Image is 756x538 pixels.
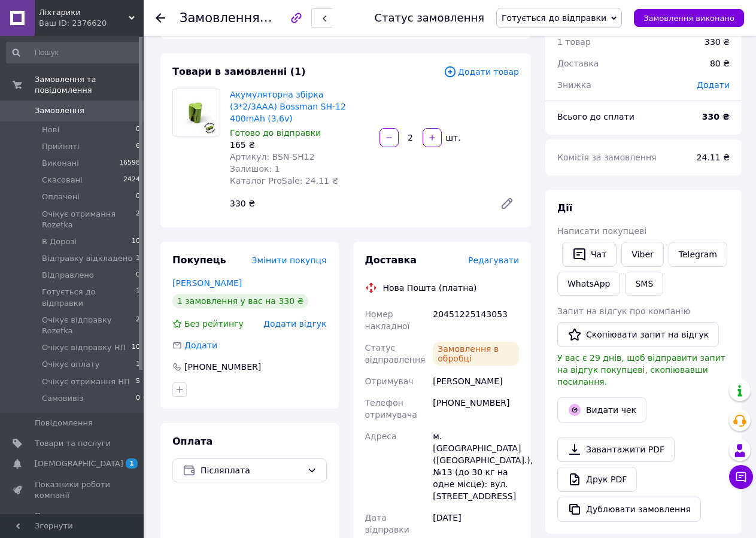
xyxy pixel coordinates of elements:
[42,393,83,404] span: Самовивіз
[136,141,140,152] span: 6
[35,74,144,96] span: Замовлення та повідомлення
[557,153,657,162] span: Комісія за замовлення
[557,322,719,347] button: Скопіювати запит на відгук
[172,278,242,288] a: [PERSON_NAME]
[42,124,59,135] span: Нові
[230,139,370,151] div: 165 ₴
[703,50,737,77] div: 80 ₴
[180,11,260,25] span: Замовлення
[365,343,426,364] span: Статус відправлення
[669,242,727,267] a: Telegram
[126,458,138,469] span: 1
[557,306,690,316] span: Запит на відгук про компанію
[702,112,730,121] b: 330 ₴
[35,105,84,116] span: Замовлення
[430,370,521,392] div: [PERSON_NAME]
[468,256,519,265] span: Редагувати
[562,242,617,267] button: Чат
[42,315,136,336] span: Очікує відправку Rozetka
[39,18,144,29] div: Ваш ID: 2376620
[225,195,490,212] div: 330 ₴
[380,282,480,294] div: Нова Пошта (платна)
[184,341,217,350] span: Додати
[42,158,79,169] span: Виконані
[365,376,414,386] span: Отримувач
[621,242,663,267] a: Viber
[697,80,730,90] span: Додати
[42,270,94,281] span: Відправлено
[35,510,111,532] span: Панель управління
[136,209,140,230] span: 2
[42,141,79,152] span: Прийняті
[365,254,417,266] span: Доставка
[697,153,730,162] span: 24.11 ₴
[172,436,212,447] span: Оплата
[557,497,701,522] button: Дублювати замовлення
[230,176,338,186] span: Каталог ProSale: 24.11 ₴
[230,128,321,138] span: Готово до відправки
[42,287,136,308] span: Готується до відправки
[557,202,572,214] span: Дії
[557,112,634,121] span: Всього до сплати
[136,192,140,202] span: 0
[557,467,637,492] a: Друк PDF
[35,438,111,449] span: Товари та послуги
[42,209,136,230] span: Oчікує отримання Rozetka
[42,342,126,353] span: Очікує відправку НП
[119,158,140,169] span: 16598
[136,315,140,336] span: 2
[136,393,140,404] span: 0
[35,479,111,501] span: Показники роботи компанії
[252,256,327,265] span: Змінити покупця
[557,397,646,423] button: Видати чек
[6,42,141,63] input: Пошук
[365,398,417,420] span: Телефон отримувача
[156,12,165,24] div: Повернутися назад
[444,65,519,78] span: Додати товар
[365,309,410,331] span: Номер накладної
[374,12,484,24] div: Статус замовлення
[172,66,306,77] span: Товари в замовленні (1)
[625,272,663,296] button: SMS
[172,294,308,308] div: 1 замовлення у вас на 330 ₴
[42,175,83,186] span: Скасовані
[136,376,140,387] span: 5
[132,342,140,353] span: 10
[365,431,397,441] span: Адреса
[136,359,140,370] span: 1
[430,303,521,337] div: 20451225143053
[557,272,620,296] a: WhatsApp
[557,353,725,387] span: У вас є 29 днів, щоб відправити запит на відгук покупцеві, скопіювавши посилання.
[495,192,519,215] a: Редагувати
[643,14,734,23] span: Замовлення виконано
[430,392,521,425] div: [PHONE_NUMBER]
[557,80,591,90] span: Знижка
[502,13,606,23] span: Готується до відправки
[557,226,646,236] span: Написати покупцеві
[39,7,129,18] span: Ліхтарики
[729,465,753,489] button: Чат з покупцем
[136,253,140,264] span: 1
[365,513,409,534] span: Дата відправки
[430,425,521,507] div: м. [GEOGRAPHIC_DATA] ([GEOGRAPHIC_DATA].), №13 (до 30 кг на одне місце): вул. [STREET_ADDRESS]
[132,236,140,247] span: 10
[705,36,730,48] div: 330 ₴
[42,359,99,370] span: Очікує оплату
[634,9,744,27] button: Замовлення виконано
[42,253,132,264] span: Відправку відкладено
[443,132,462,144] div: шт.
[201,464,302,477] span: Післяплата
[42,192,80,202] span: Оплачені
[136,270,140,281] span: 0
[557,437,675,462] a: Завантажити PDF
[230,164,280,174] span: Залишок: 1
[42,236,77,247] span: В Дорозі
[42,376,130,387] span: Очікує отримання НП
[136,124,140,135] span: 0
[230,152,315,162] span: Артикул: BSN-SH12
[433,342,519,366] div: Замовлення в обробці
[35,458,123,469] span: [DEMOGRAPHIC_DATA]
[184,319,244,329] span: Без рейтингу
[230,90,346,123] a: Акумуляторна збірка (3*2/3AAA) Bossman SH-12 400mAh (3.6v)
[263,319,326,329] span: Додати відгук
